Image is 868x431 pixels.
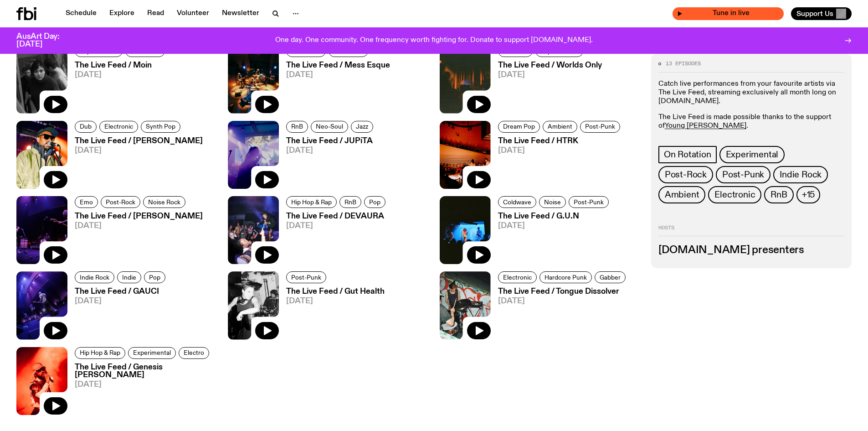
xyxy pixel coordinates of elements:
a: Synth Pop [141,121,180,133]
a: Volunteer [171,7,215,20]
span: Jazz [356,123,368,130]
span: Tune in live [683,10,779,17]
span: Post-Punk [574,198,604,205]
a: The Live Feed / G.U.N[DATE] [491,213,611,264]
span: [DATE] [498,222,611,230]
img: HTRK performing live at Phoenix Central Park, bathed in orange light. Viewed from the perspective... [440,121,491,189]
a: Coldwave [498,196,536,208]
span: RnB [770,190,787,200]
span: Electro [184,349,204,356]
a: Electro [179,347,209,359]
span: Electronic [104,123,133,130]
span: Post-Punk [585,123,615,130]
h3: The Live Feed / [PERSON_NAME] [75,137,203,145]
span: 13 episodes [666,61,701,66]
span: Pop [369,198,380,205]
button: Support Us [791,7,852,20]
span: [DATE] [75,381,217,389]
a: Post-Rock [101,196,140,208]
h3: AusArt Day: [DATE] [16,33,75,48]
a: The Live Feed / Gut Health[DATE] [279,288,385,339]
a: Ambient [543,121,577,133]
span: Experimental [133,349,171,356]
a: Post-Punk [716,166,770,183]
a: The Live Feed / [PERSON_NAME][DATE] [67,213,203,264]
img: A black and white photo of Gut Health playing live. [228,271,279,339]
a: Neo-Soul [311,121,348,133]
a: Explore [104,7,140,20]
span: Hip Hop & Rap [291,198,332,205]
span: [DATE] [75,297,168,305]
a: The Live Feed / JUPiTA[DATE] [279,137,376,189]
a: The Live Feed / Worlds Only[DATE] [491,62,602,113]
p: Catch live performances from your favourite artists via The Live Feed, streaming exclusively all ... [658,80,844,106]
span: RnB [344,198,356,205]
a: Noise [539,196,566,208]
span: Hip Hop & Rap [80,349,120,356]
span: Support Us [796,10,833,18]
a: Jazz [351,121,373,133]
span: On Rotation [664,150,711,160]
a: The Live Feed / GAUCI[DATE] [67,288,168,339]
span: Noise Rock [148,198,180,205]
a: Hip Hop & Rap [75,347,125,359]
span: Experimental [726,150,779,160]
span: Hardcore Punk [544,274,587,281]
a: Pop [144,271,165,283]
a: The Live Feed / Genesis [PERSON_NAME][DATE] [67,363,217,415]
a: Electronic [708,186,761,203]
span: Post-Punk [291,274,321,281]
span: Ambient [665,190,699,200]
a: Pop [364,196,385,208]
a: The Live Feed / Moin[DATE] [67,62,168,113]
button: On AirSunset with MotorikTune in live [673,7,784,20]
a: Read [142,7,169,20]
a: Dream Pop [498,121,540,133]
a: Electronic [99,121,138,133]
a: Newsletter [216,7,265,20]
a: Hip Hop & Rap [286,196,337,208]
span: [DATE] [286,147,376,155]
span: Dub [80,123,92,130]
span: Electronic [503,274,532,281]
button: +15 [796,186,820,203]
span: [DATE] [286,71,390,79]
span: Post-Rock [665,170,707,180]
a: Post-Rock [658,166,713,183]
span: Neo-Soul [316,123,343,130]
a: Indie Rock [773,166,828,183]
span: [DATE] [75,71,168,79]
span: Gabber [600,274,621,281]
span: Ambient [548,123,572,130]
a: RnB [764,186,793,203]
span: Coldwave [503,198,531,205]
span: Electronic [714,190,755,200]
span: [DATE] [75,147,203,155]
h3: [DOMAIN_NAME] presenters [658,245,844,255]
a: The Live Feed / DEVAURA[DATE] [279,213,388,264]
a: The Live Feed / HTRK[DATE] [491,137,623,189]
a: The Live Feed / Mess Esque[DATE] [279,62,390,113]
a: Ambient [658,186,706,203]
img: A black and white image of moin on stairs, looking up at the camera. [16,45,67,113]
h3: The Live Feed / Moin [75,62,168,69]
img: A grainy film image of shadowy band figures on stage, with red light behind them [440,45,491,113]
a: On Rotation [658,146,717,163]
a: Schedule [60,7,102,20]
span: Indie Rock [780,170,822,180]
span: Emo [80,198,93,205]
span: RnB [291,123,303,130]
p: The Live Feed is made possible thanks to the support of . [658,113,844,130]
a: Dub [75,121,97,133]
span: Indie Rock [80,274,109,281]
a: Experimental [128,347,176,359]
span: Dream Pop [503,123,535,130]
span: Indie [122,274,136,281]
a: The Live Feed / [PERSON_NAME][DATE] [67,137,203,189]
img: Tongue Dissolver playing live [440,271,491,339]
img: A portrait shot of Keanu Nelson singing into a microphone, shot from the waist up. He is wearing ... [16,121,67,189]
span: [DATE] [498,147,623,155]
a: RnB [286,121,308,133]
span: Synth Pop [146,123,175,130]
span: Noise [544,198,561,205]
